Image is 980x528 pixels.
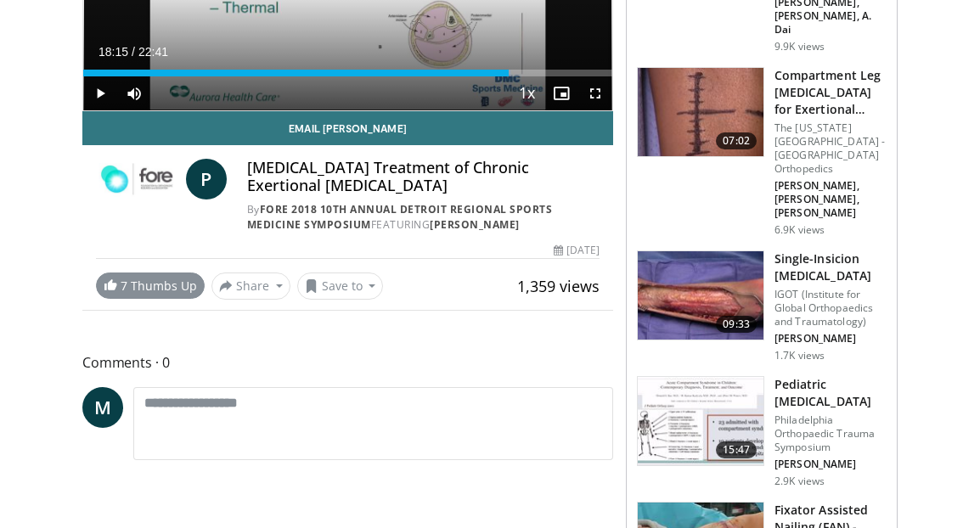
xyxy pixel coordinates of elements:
[82,387,123,428] a: M
[774,458,887,471] p: [PERSON_NAME]
[637,67,887,237] a: 07:02 Compartment Leg [MEDICAL_DATA] for Exertional [MEDICAL_DATA] in a … The [US_STATE][GEOGRAPH...
[637,250,887,362] a: 09:33 Single-Insicion [MEDICAL_DATA] IGOT (Institute for Global Orthopaedics and Traumatology) [P...
[638,377,763,465] img: 9a421967-a875-4fb4-aa2f-1ffe3d472be9.150x105_q85_crop-smart_upscale.jpg
[96,272,205,299] a: 7 Thumbs Up
[774,332,887,345] p: [PERSON_NAME]
[510,76,544,110] button: Playback Rate
[774,250,887,284] h3: Single-Insicion [MEDICAL_DATA]
[716,132,757,149] span: 07:02
[774,413,887,454] p: Philadelphia Orthopaedic Trauma Symposium
[578,76,612,110] button: Fullscreen
[99,45,128,59] span: 18:15
[138,45,168,59] span: 22:41
[132,45,135,59] span: /
[430,217,520,232] a: [PERSON_NAME]
[716,316,757,333] span: 09:33
[297,272,384,300] button: Save to
[186,159,227,199] a: P
[638,68,763,156] img: fbdf67ab-6eb5-4ac7-a79d-d283a7f84a1d.150x105_q85_crop-smart_upscale.jpg
[121,278,127,294] span: 7
[774,40,825,53] p: 9.9K views
[544,76,578,110] button: Enable picture-in-picture mode
[554,243,600,258] div: [DATE]
[774,121,887,176] p: The [US_STATE][GEOGRAPHIC_DATA] - [GEOGRAPHIC_DATA] Orthopedics
[82,351,613,374] span: Comments 0
[774,223,825,237] p: 6.9K views
[117,76,151,110] button: Mute
[247,159,600,195] h4: [MEDICAL_DATA] Treatment of Chronic Exertional [MEDICAL_DATA]
[774,288,887,329] p: IGOT (Institute for Global Orthopaedics and Traumatology)
[517,276,600,296] span: 1,359 views
[247,202,600,233] div: By FEATURING
[774,475,825,488] p: 2.9K views
[82,111,613,145] a: Email [PERSON_NAME]
[247,202,553,232] a: FORE 2018 10th Annual Detroit Regional Sports Medicine Symposium
[638,251,763,340] img: 6b704a18-9e3e-4419-8ff8-513de65f434c.150x105_q85_crop-smart_upscale.jpg
[774,349,825,362] p: 1.7K views
[83,70,612,76] div: Progress Bar
[637,376,887,488] a: 15:47 Pediatric [MEDICAL_DATA] Philadelphia Orthopaedic Trauma Symposium [PERSON_NAME] 2.9K views
[96,159,179,199] img: FORE 2018 10th Annual Detroit Regional Sports Medicine Symposium
[774,376,887,410] h3: Pediatric [MEDICAL_DATA]
[774,67,887,118] h3: Compartment Leg [MEDICAL_DATA] for Exertional [MEDICAL_DATA] in a …
[716,441,757,458] span: 15:47
[83,76,117,110] button: Play
[774,179,887,220] p: [PERSON_NAME], [PERSON_NAME], [PERSON_NAME]
[211,272,290,300] button: Share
